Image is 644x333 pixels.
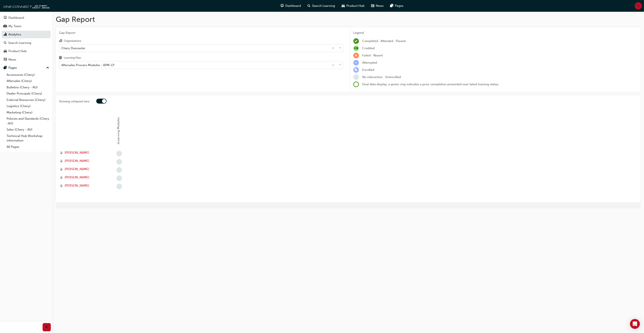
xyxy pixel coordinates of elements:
div: Showing collapsed view [59,99,89,104]
a: [PERSON_NAME] [60,167,109,172]
div: Dashboard [8,15,24,20]
a: News [2,56,51,63]
span: [PERSON_NAME] [65,183,89,188]
span: learningRecordVerb_NONE-icon [116,167,122,173]
a: Product Hub [2,47,51,55]
a: [PERSON_NAME] [60,159,109,163]
a: pages-iconPages [387,2,407,10]
span: Attempted [362,61,377,64]
span: chart-icon [4,33,7,36]
a: search-iconSearch Learning [304,2,339,10]
span: learningRecordVerb_NONE-icon [116,184,122,189]
a: Policies and Standards (Chery -AU) [5,116,51,126]
span: car-icon [4,49,7,53]
span: learningRecordVerb_ENROLL-icon [353,67,359,73]
a: External Resources (Chery) [5,97,51,103]
span: learningRecordVerb_NONE-icon [116,175,122,181]
span: car-icon [342,3,345,8]
span: learningRecordVerb_ATTEMPT-icon [353,60,359,65]
div: Aftersales Process Modules - APM-LP [61,63,114,68]
a: news-iconNews [368,2,387,10]
span: Credited [362,46,375,50]
a: Sales (Chery - AU) [5,126,51,133]
span: Pages [395,4,404,8]
a: Technical Hub Workshop information [5,133,51,144]
div: Product Hub [8,49,27,54]
a: [PERSON_NAME] [60,150,109,155]
span: [PERSON_NAME] [65,150,89,155]
span: up-icon [46,65,49,71]
a: Search Learning [2,39,51,47]
a: Marketing (Chery) [5,109,51,116]
span: No interaction · Unenrolled [362,75,401,79]
span: news-icon [371,3,374,8]
div: Chery Doncaster [61,46,85,50]
span: [PERSON_NAME] [65,159,89,163]
span: Product Hub [347,4,365,8]
a: All Pages [5,144,51,150]
span: down-icon [339,62,341,68]
span: people-icon [4,25,7,28]
span: learningRecordVerb_COMPLETE-icon [353,38,359,44]
div: Pages [8,65,17,70]
button: DashboardMy TeamAnalyticsSearch LearningProduct HubNews [2,13,51,64]
span: down-icon [339,46,341,51]
a: Analytics [2,31,51,38]
div: Learning Plan [64,56,81,60]
span: Search Learning [312,4,335,8]
span: Dashboard [285,4,301,8]
span: News [376,4,384,8]
a: [PERSON_NAME] [60,183,109,188]
span: [PERSON_NAME] [65,167,89,172]
span: organisation-icon [59,39,62,43]
a: Logistics (Chery) [5,103,51,109]
span: learningRecordVerb_FAIL-icon [353,53,359,58]
div: Organisations [64,39,81,43]
span: Gap Report [59,30,343,35]
span: Completed · Attended · Passed [362,39,406,43]
a: Accessories (Chery) [5,72,51,78]
a: Dashboard [2,14,51,22]
a: car-iconProduct Hub [339,2,368,10]
span: guage-icon [281,3,284,8]
button: Pages [2,64,51,72]
span: learningRecordVerb_NONE-icon [353,74,359,80]
span: prev-icon [45,325,48,330]
div: Search Learning [8,41,31,45]
div: Legend [353,30,637,35]
a: Dealer Principals (Chery) [5,90,51,97]
span: search-icon [308,3,311,8]
a: Bulletins (Chery - AU) [5,84,51,91]
a: Aftersales (Chery) [5,78,51,84]
span: Failed · Absent [362,54,383,57]
span: search-icon [4,41,7,45]
div: My Team [8,24,21,29]
a: [PERSON_NAME] [60,175,109,180]
div: News [8,57,16,62]
a: My Team [2,22,51,30]
h1: Gap Report [56,15,641,24]
span: Enrolled [362,68,374,72]
span: TG [636,4,641,8]
span: learningRecordVerb_NONE-icon [116,159,122,165]
span: pages-icon [4,66,7,70]
img: oneconnect [2,2,49,10]
span: news-icon [4,58,7,62]
span: Dual data display; a green ring indicates a prior completion presented over latest training status. [362,82,499,86]
span: learningplan-icon [59,56,62,60]
button: TG [635,2,642,9]
span: pages-icon [390,3,393,8]
span: null-icon [353,46,359,51]
div: Open Intercom Messenger [630,319,640,329]
a: guage-iconDashboard [277,2,304,10]
span: [PERSON_NAME] [65,175,89,180]
span: learningRecordVerb_NONE-icon [116,151,122,156]
span: guage-icon [4,16,7,20]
